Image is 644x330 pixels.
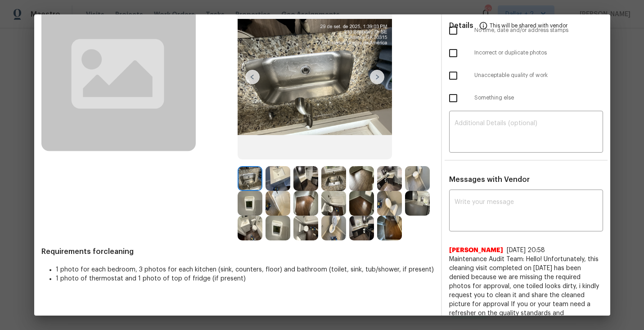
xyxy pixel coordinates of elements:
span: [PERSON_NAME] [449,246,503,255]
div: Something else [442,87,610,109]
span: Requirements for cleaning [41,247,434,256]
span: Something else [474,94,603,102]
li: 1 photo for each bedroom, 3 photos for each kitchen (sink, counters, floor) and bathroom (toilet,... [56,265,434,274]
img: left-chevron-button-url [245,70,260,84]
img: right-chevron-button-url [370,70,384,84]
div: Incorrect or duplicate photos [442,42,610,64]
span: Messages with Vendor [449,176,530,183]
span: Unacceptable quality of work [474,72,603,79]
span: [DATE] 20:58 [507,247,545,253]
span: This will be shared with vendor [490,14,567,36]
span: Incorrect or duplicate photos [474,49,603,57]
div: Unacceptable quality of work [442,64,610,87]
li: 1 photo of thermostat and 1 photo of top of fridge (if present) [56,274,434,283]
